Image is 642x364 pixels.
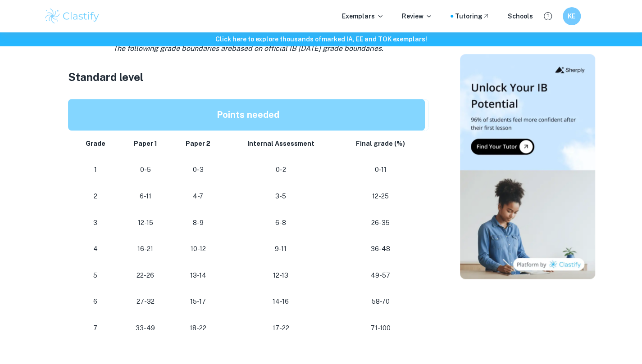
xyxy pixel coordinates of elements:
p: 10-12 [178,243,218,255]
p: 0-5 [127,164,164,176]
p: 12-25 [344,190,418,202]
p: 22-26 [127,270,164,282]
strong: Paper 2 [186,140,210,147]
p: 17-22 [232,322,329,334]
strong: Final grade (%) [356,140,405,147]
p: 33-49 [127,322,164,334]
p: 18-22 [178,322,218,334]
p: 15-17 [178,296,218,308]
p: 4-7 [178,190,218,202]
p: 6 [79,296,113,308]
p: 71-100 [344,322,418,334]
strong: Points needed [217,109,279,120]
p: 3 [79,217,113,229]
p: 58-70 [344,296,418,308]
strong: Internal Assessment [247,140,314,147]
i: The following grade boundaries are [113,44,383,53]
button: KE [563,7,581,25]
p: 12-13 [232,270,329,282]
img: Thumbnail [460,54,595,279]
p: 9-11 [232,243,329,255]
span: based on official IB [DATE] grade boundaries. [232,44,383,53]
p: 8-9 [178,217,218,229]
p: 3-5 [232,190,329,202]
p: 12-15 [127,217,164,229]
p: Exemplars [342,11,384,21]
p: 16-21 [127,243,164,255]
p: Review [402,11,433,21]
p: 1 [79,164,113,176]
h3: Standard level [68,69,428,85]
strong: Paper 1 [134,140,157,147]
a: Tutoring [455,11,490,21]
p: 36-48 [344,243,418,255]
p: 5 [79,270,113,282]
p: 14-16 [232,296,329,308]
p: 6-8 [232,217,329,229]
p: 0-11 [344,164,418,176]
p: 7 [79,322,113,334]
button: Help and Feedback [540,9,555,24]
strong: Grade [86,140,105,147]
h6: Click here to explore thousands of marked IA, EE and TOK exemplars ! [2,34,640,44]
p: 13-14 [178,270,218,282]
img: Clastify logo [44,7,101,25]
p: 4 [79,243,113,255]
p: 2 [79,190,113,202]
a: Schools [508,11,533,21]
p: 0-3 [178,164,218,176]
p: 49-57 [344,270,418,282]
p: 26-35 [344,217,418,229]
p: 0-2 [232,164,329,176]
p: 6-11 [127,190,164,202]
p: 27-32 [127,296,164,308]
h6: KE [566,11,577,21]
